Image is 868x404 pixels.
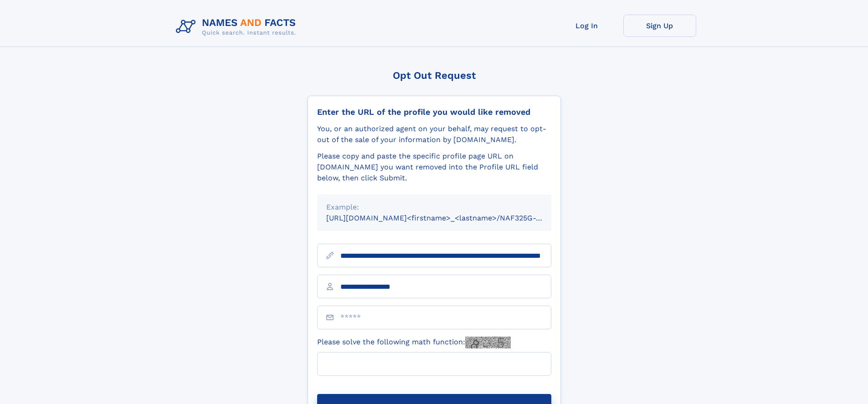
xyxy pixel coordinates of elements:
[172,15,303,39] img: Logo Names and Facts
[317,107,551,117] div: Enter the URL of the profile you would like removed
[317,123,551,145] div: You, or an authorized agent on your behalf, may request to opt-out of the sale of your informatio...
[308,70,561,81] div: Opt Out Request
[623,15,696,37] a: Sign Up
[326,202,542,213] div: Example:
[326,214,569,222] small: [URL][DOMAIN_NAME]<firstname>_<lastname>/NAF325G-xxxxxxxx
[317,151,551,184] div: Please copy and paste the specific profile page URL on [DOMAIN_NAME] you want removed into the Pr...
[550,15,623,37] a: Log In
[317,337,511,348] label: Please solve the following math function:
